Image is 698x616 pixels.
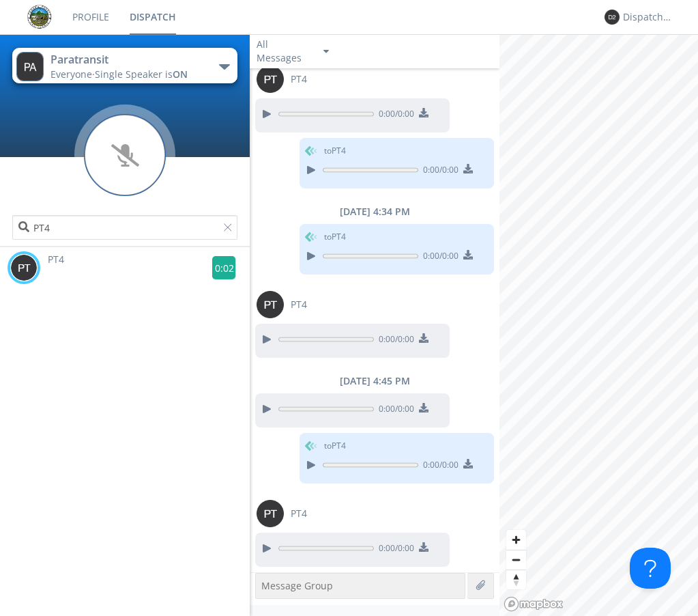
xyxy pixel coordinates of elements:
[16,52,44,81] img: 373638.png
[504,596,564,612] a: Mapbox logo
[95,68,188,81] span: Single Speaker is
[506,550,526,570] span: Zoom out
[463,459,473,468] img: download media button
[418,250,459,265] span: 0:00 / 0:00
[291,72,307,86] span: PT4
[50,68,204,81] div: Everyone ·
[506,550,526,570] button: Zoom out
[291,507,307,520] span: PT4
[623,10,674,24] div: Dispatcher 2
[50,52,204,68] div: Paratransit
[324,440,346,452] span: to PT4
[463,250,473,260] img: download media button
[324,145,346,157] span: to PT4
[506,570,526,589] button: Reset bearing to north
[291,298,307,311] span: PT4
[324,231,346,243] span: to PT4
[506,570,526,589] span: Reset bearing to north
[374,333,414,348] span: 0:00 / 0:00
[418,164,459,179] span: 0:00 / 0:00
[250,374,499,388] div: [DATE] 4:45 PM
[48,253,64,266] span: PT4
[463,164,473,173] img: download media button
[374,403,414,418] span: 0:00 / 0:00
[506,530,526,550] button: Zoom in
[12,215,237,240] input: Search users
[419,542,428,552] img: download media button
[250,205,499,219] div: [DATE] 4:34 PM
[27,5,52,29] img: eaff3883dddd41549c1c66aca941a5e6
[257,500,284,527] img: 373638.png
[374,108,414,123] span: 0:00 / 0:00
[257,38,311,65] div: All Messages
[630,548,671,589] iframe: Toggle Customer Support
[419,333,428,343] img: download media button
[605,10,620,25] img: 373638.png
[419,403,428,412] img: download media button
[419,108,428,117] img: download media button
[10,254,38,281] img: 373638.png
[257,66,284,93] img: 373638.png
[323,50,329,53] img: caret-down-sm.svg
[374,542,414,557] span: 0:00 / 0:00
[257,291,284,318] img: 373638.png
[12,48,237,83] button: ParatransitEveryone·Single Speaker isON
[418,459,459,474] span: 0:00 / 0:00
[173,68,188,81] span: ON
